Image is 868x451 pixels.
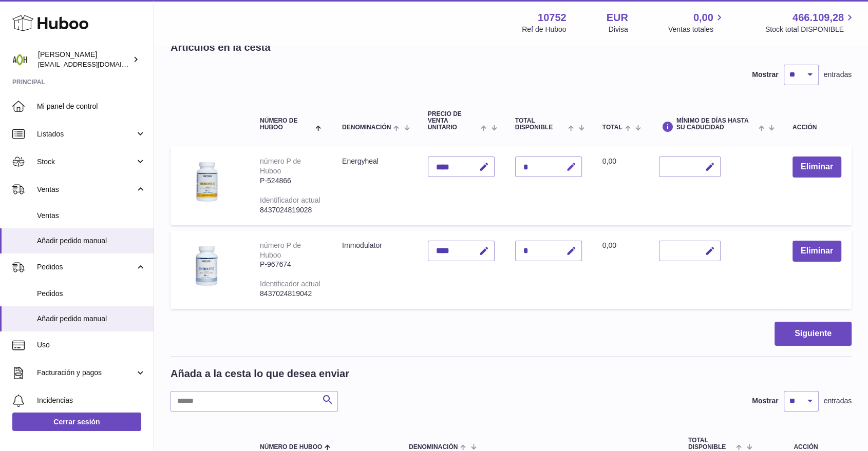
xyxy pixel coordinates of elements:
button: Eliminar [792,156,841,178]
span: entradas [824,396,852,406]
span: Total [602,124,622,131]
a: 466.109,28 Stock total DISPONIBLE [765,11,856,34]
strong: 10752 [538,11,567,25]
td: Immodulator [332,230,418,309]
span: Número de Huboo [260,444,322,450]
span: Listados [37,129,135,139]
h2: Artículos en la cesta [171,41,271,54]
div: 8437024819042 [260,289,322,299]
a: Cerrar sesión [12,413,141,431]
span: 466.109,28 [792,11,844,25]
span: 0,00 [602,157,616,165]
span: Mi panel de control [37,102,146,111]
img: Immodulator [181,241,232,292]
img: Energyheal [181,156,232,208]
label: Mostrar [752,396,778,406]
span: Stock [37,157,135,167]
div: número P de Huboo [260,241,301,259]
div: Ref de Huboo [522,25,566,34]
div: [PERSON_NAME] [38,50,130,69]
label: Mostrar [752,70,778,80]
span: Ventas [37,211,146,221]
span: 0,00 [602,241,616,249]
img: info@adaptohealue.com [12,52,28,67]
span: Denominación [342,124,391,131]
span: Denominación [409,444,458,450]
h2: Añada a la cesta lo que desea enviar [171,367,349,381]
span: Incidencias [37,396,146,405]
div: Identificador actual [260,280,320,288]
span: Número de Huboo [260,117,313,131]
span: Facturación y pagos [37,368,135,378]
div: P-524866 [260,176,322,186]
span: Mínimo de días hasta su caducidad [676,117,756,131]
span: Total DISPONIBLE [515,117,566,131]
span: Uso [37,340,146,350]
span: [EMAIL_ADDRESS][DOMAIN_NAME] [38,60,151,68]
a: 0,00 Ventas totales [668,11,725,34]
span: Precio de venta unitario [428,111,479,131]
span: Ventas [37,185,135,194]
div: P-967674 [260,260,322,269]
div: número P de Huboo [260,157,301,175]
span: Añadir pedido manual [37,236,146,246]
span: Total DISPONIBLE [688,437,734,450]
div: Divisa [609,25,628,34]
td: Energyheal [332,146,418,225]
span: Ventas totales [668,25,725,34]
div: Acción [792,124,841,131]
span: Pedidos [37,289,146,299]
div: 8437024819028 [260,205,322,215]
span: Pedidos [37,262,135,272]
span: entradas [824,70,852,80]
button: Eliminar [792,241,841,262]
strong: EUR [607,11,628,25]
div: Identificador actual [260,196,320,204]
button: Siguiente [775,322,852,346]
span: Añadir pedido manual [37,314,146,324]
span: 0,00 [693,11,713,25]
span: Stock total DISPONIBLE [765,25,856,34]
